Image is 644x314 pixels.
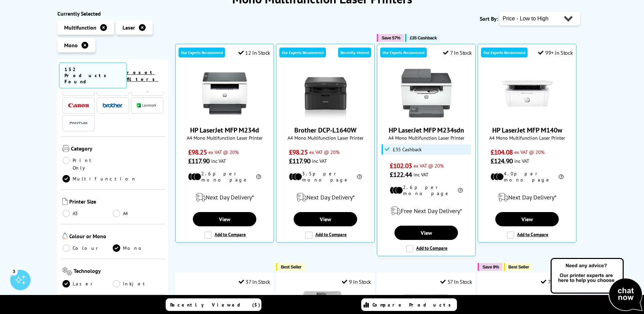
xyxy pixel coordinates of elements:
a: View [394,226,458,240]
span: Laser [123,24,135,31]
div: 9 In Stock [342,278,371,285]
div: Our Experts Recommend [481,48,528,57]
img: Brother DCP-L1640W [300,68,351,119]
span: £104.08 [491,148,513,157]
img: Pantum [68,119,89,127]
a: Laser [62,280,113,287]
span: ex VAT @ 20% [514,149,545,155]
span: Multifunction [64,24,96,31]
div: 3 [10,267,18,275]
div: modal_delivery [481,188,573,207]
span: £98.25 [289,148,308,157]
a: Print Only [62,157,113,172]
div: 99+ In Stock [538,49,573,56]
a: HP LaserJet MFP M140w [502,114,553,120]
div: 37 In Stock [239,278,270,285]
li: 2.6p per mono page [390,184,463,196]
img: Category [62,145,69,152]
span: Technology [74,267,163,277]
span: inc VAT [413,171,428,178]
a: HP LaserJet MFP M140w [492,126,562,135]
div: 12 In Stock [238,49,270,56]
span: A4 Mono Multifunction Laser Printer [179,135,270,141]
div: Recently viewed [338,48,371,57]
div: Our Experts Recommend [279,48,326,57]
li: 3.5p per mono page [289,171,362,183]
img: HP LaserJet MFP M234d [199,68,250,119]
span: £117.90 [188,157,209,165]
span: Best Seller [509,264,529,269]
span: A4 Mono Multifunction Laser Printer [481,135,573,141]
img: Canon [68,103,89,108]
span: Sort By: [480,15,498,22]
label: Add to Compare [507,231,548,239]
span: ex VAT @ 20% [413,162,444,169]
a: Compare Products [361,298,457,311]
button: Best Seller [504,263,533,271]
img: Lexmark [137,103,157,107]
a: Brother [103,101,123,110]
a: View [193,212,256,226]
a: View [495,212,558,226]
a: Mono [113,244,163,252]
span: Compare Products [372,302,455,308]
div: modal_delivery [280,188,371,207]
a: A4 [113,210,163,217]
span: inc VAT [312,158,327,164]
span: £35 Cashback [393,147,422,152]
a: Inkjet [113,280,163,287]
span: inc VAT [211,158,226,164]
a: HP LaserJet MFP M234d [199,114,250,120]
div: 57 In Stock [440,278,472,285]
li: 4.0p per mono page [491,171,564,183]
span: A4 Mono Multifunction Laser Printer [280,135,371,141]
label: Add to Compare [305,231,347,239]
span: inc VAT [514,158,529,164]
a: Brother DCP-L1640W [294,126,356,135]
a: HP LaserJet MFP M234d [190,126,259,135]
span: Save 9% [482,264,499,269]
a: View [294,212,357,226]
img: Open Live Chat window [549,257,644,313]
a: HP LaserJet MFP M234sdn [401,114,452,120]
label: Add to Compare [204,231,246,239]
span: £98.25 [188,148,207,157]
a: HP LaserJet MFP M234sdn [389,126,464,135]
a: Lexmark [137,101,157,110]
span: Best Seller [281,264,301,269]
span: Recently Viewed (5) [170,302,260,308]
div: Our Experts Recommend [179,48,225,57]
span: Save 57% [382,35,400,40]
a: Multifunction [62,175,136,182]
span: Mono [64,42,78,49]
img: Technology [62,267,72,275]
span: £124.90 [491,157,513,165]
button: £35 Cashback [405,34,440,42]
button: Save 9% [478,263,502,271]
button: Save 57% [377,34,404,42]
div: Currently Selected [57,10,169,17]
span: ex VAT @ 20% [309,149,339,155]
div: modal_delivery [381,202,472,221]
span: A4 Mono Multifunction Laser Printer [381,135,472,141]
div: 7 In Stock [443,49,472,56]
button: Best Seller [276,263,305,271]
span: £117.90 [289,157,310,165]
a: A3 [62,210,113,217]
li: 2.6p per mono page [188,171,261,183]
img: Printer Size [62,198,68,205]
a: Colour [62,244,113,252]
a: Canon [68,101,89,110]
img: HP LaserJet MFP M234sdn [401,68,452,119]
img: Colour or Mono [62,233,68,240]
span: £35 Cashback [410,35,437,40]
span: £102.03 [390,161,412,170]
span: Printer Size [69,198,164,206]
img: Brother [103,103,123,108]
a: reset filters [127,69,159,82]
span: ex VAT @ 20% [208,149,239,155]
span: Category [71,145,164,153]
span: £122.44 [390,170,412,179]
div: modal_delivery [179,188,270,207]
